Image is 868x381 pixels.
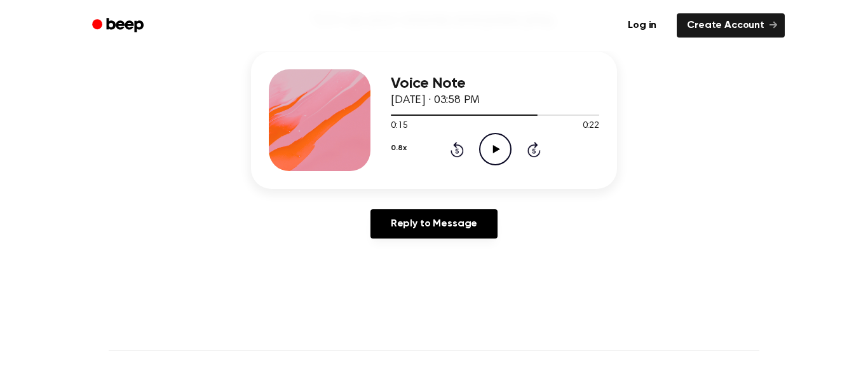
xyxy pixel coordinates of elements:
span: [DATE] · 03:58 PM [391,95,480,106]
h3: Voice Note [391,75,599,92]
a: Reply to Message [370,209,498,239]
span: 0:22 [583,120,599,133]
button: 0.8x [391,137,406,159]
a: Create Account [677,13,785,38]
span: 0:15 [391,120,407,133]
a: Beep [83,13,155,38]
a: Log in [615,11,669,40]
